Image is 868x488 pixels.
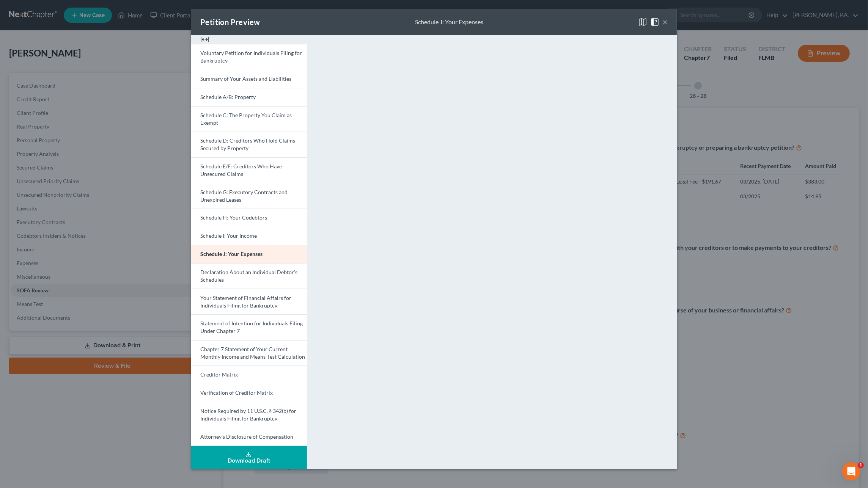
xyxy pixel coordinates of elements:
[200,17,260,27] div: Petition Preview
[191,428,307,446] a: Attorney's Disclosure of Compensation
[842,462,860,480] iframe: Intercom live chat
[191,88,307,106] a: Schedule A/B: Property
[650,17,659,27] img: help-close-5ba153eb36485ed6c1ea00a893f15db1cb9b99d6cae46e1a8edb6c62d00a1a76.svg
[191,263,307,289] a: Declaration About an Individual Debtor's Schedules
[191,289,307,314] a: Your Statement of Financial Affairs for Individuals Filing for Bankruptcy
[191,402,307,428] a: Notice Required by 11 U.S.C. § 342(b) for Individuals Filing for Bankruptcy
[200,50,302,64] span: Voluntary Petition for Individuals Filing for Bankruptcy
[200,94,256,100] span: Schedule A/B: Property
[200,214,267,221] span: Schedule H: Your Codebtors
[191,132,307,157] a: Schedule D: Creditors Who Hold Claims Secured by Property
[200,371,238,378] span: Creditor Matrix
[200,189,288,203] span: Schedule G: Executory Contracts and Unexpired Leases
[200,232,257,239] span: Schedule I: Your Income
[191,446,307,469] button: Download Draft
[200,75,291,82] span: Summary of Your Assets and Liabilities
[200,163,282,177] span: Schedule E/F: Creditors Who Have Unsecured Claims
[858,462,864,468] span: 1
[191,245,307,263] a: Schedule J: Your Expenses
[191,106,307,132] a: Schedule C: The Property You Claim as Exempt
[200,320,303,334] span: Statement of Intention for Individuals Filing Under Chapter 7
[191,183,307,209] a: Schedule G: Executory Contracts and Unexpired Leases
[200,251,263,257] span: Schedule J: Your Expenses
[415,18,483,27] div: Schedule J: Your Expenses
[200,137,295,151] span: Schedule D: Creditors Who Hold Claims Secured by Property
[200,112,292,126] span: Schedule C: The Property You Claim as Exempt
[662,17,668,27] button: ×
[638,17,647,27] img: map-close-ec6dd18eec5d97a3e4237cf27bb9247ecfb19e6a7ca4853eab1adfd70aa1fa45.svg
[191,70,307,88] a: Summary of Your Assets and Liabilities
[200,269,297,283] span: Declaration About an Individual Debtor's Schedules
[191,384,307,402] a: Verification of Creditor Matrix
[191,44,307,70] a: Voluntary Petition for Individuals Filing for Bankruptcy
[321,41,671,411] iframe: <object ng-attr-data='[URL][DOMAIN_NAME]' type='application/pdf' width='100%' height='975px'></ob...
[200,35,209,44] img: expand-e0f6d898513216a626fdd78e52531dac95497ffd26381d4c15ee2fc46db09dca.svg
[191,209,307,227] a: Schedule H: Your Codebtors
[200,389,273,396] span: Verification of Creditor Matrix
[191,366,307,384] a: Creditor Matrix
[197,458,301,464] div: Download Draft
[200,408,296,422] span: Notice Required by 11 U.S.C. § 342(b) for Individuals Filing for Bankruptcy
[191,157,307,183] a: Schedule E/F: Creditors Who Have Unsecured Claims
[200,346,305,360] span: Chapter 7 Statement of Your Current Monthly Income and Means-Test Calculation
[200,433,293,440] span: Attorney's Disclosure of Compensation
[200,295,291,309] span: Your Statement of Financial Affairs for Individuals Filing for Bankruptcy
[191,227,307,245] a: Schedule I: Your Income
[191,314,307,340] a: Statement of Intention for Individuals Filing Under Chapter 7
[191,340,307,366] a: Chapter 7 Statement of Your Current Monthly Income and Means-Test Calculation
